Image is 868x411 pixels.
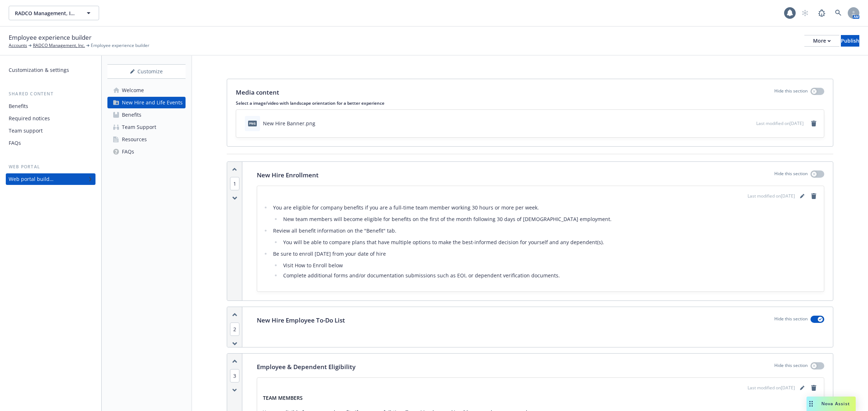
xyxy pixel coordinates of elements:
a: Start snowing [798,6,812,20]
span: 3 [230,369,239,382]
li: Review all benefit information on the "Benefit" tab. [271,226,818,247]
a: FAQs [6,137,95,149]
li: Be sure to enroll [DATE] from your date of hire [271,250,818,280]
button: RADCO Management, Inc. [9,6,99,20]
li: You will be able to compare plans that have multiple options to make the best-informed decision f... [281,238,818,247]
div: Customize [107,65,186,78]
div: Web portal builder [9,173,54,185]
span: Employee experience builder [91,42,149,49]
div: Benefits [122,109,141,121]
strong: TEAM MEMBERS [263,394,303,401]
span: 1 [230,177,239,190]
p: Hide this section [774,170,808,180]
a: Benefits [107,109,186,121]
a: Team Support [107,121,186,133]
div: More [813,35,831,46]
p: Employee & Dependent Eligibility [257,362,356,372]
a: editPencil [798,384,807,392]
a: Accounts [9,42,27,49]
span: Last modified on [DATE] [756,120,804,126]
div: Welcome [122,85,144,96]
a: New Hire and Life Events [107,97,186,108]
button: Publish [841,35,859,47]
button: 3 [230,372,239,380]
li: Visit How to Enroll below [281,261,818,270]
a: RADCO Management, Inc. [33,42,85,49]
div: FAQs [9,137,21,149]
a: Required notices [6,113,95,124]
span: Last modified on [DATE] [748,385,795,391]
div: Publish [841,35,859,46]
div: New Hire Banner.png [263,120,315,127]
div: Required notices [9,113,50,124]
p: Select a image/video with landscape orientation for a better experience [236,100,824,106]
button: 1 [230,180,239,187]
div: Team support [9,125,43,137]
span: Employee experience builder [9,33,92,42]
li: New team members will become eligible for benefits on the first of the month following 30 days of... [281,215,818,224]
button: 2 [230,325,239,333]
button: Nova Assist [807,397,856,411]
p: Media content [236,88,279,97]
div: FAQs [122,146,134,157]
p: Hide this section [774,88,808,97]
button: download file [735,120,741,127]
div: Web portal [6,163,95,170]
a: Web portal builder [6,173,95,185]
div: Team Support [122,121,156,133]
a: Welcome [107,85,186,96]
a: Benefits [6,100,95,112]
div: New Hire and Life Events [122,97,183,108]
span: png [248,121,257,126]
span: 2 [230,323,239,336]
span: RADCO Management, Inc. [15,9,77,17]
span: Nova Assist [821,401,850,407]
div: Shared content [6,90,95,98]
a: Resources [107,134,186,145]
a: remove [809,192,818,200]
li: You are eligible for company benefits if you are a full-time team member working 30 hours or more... [271,203,818,224]
a: editPencil [798,192,807,200]
p: New Hire Employee To-Do List [257,316,345,325]
div: Resources [122,134,147,145]
button: Customize [107,64,186,79]
button: More [804,35,839,47]
div: Customization & settings [9,64,69,76]
a: FAQs [107,146,186,157]
li: Complete additional forms and/or documentation submissions such as EOI, or dependent verification... [281,271,818,280]
a: remove [809,384,818,392]
a: Search [831,6,846,20]
p: Hide this section [774,316,808,325]
button: preview file [747,120,753,127]
a: Report a Bug [814,6,829,20]
a: Customization & settings [6,64,95,76]
span: Last modified on [DATE] [748,193,795,199]
a: Team support [6,125,95,137]
p: New Hire Enrollment [257,170,319,180]
div: Drag to move [807,397,816,411]
a: remove [809,119,818,128]
p: Hide this section [774,362,808,372]
div: Benefits [9,100,28,112]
